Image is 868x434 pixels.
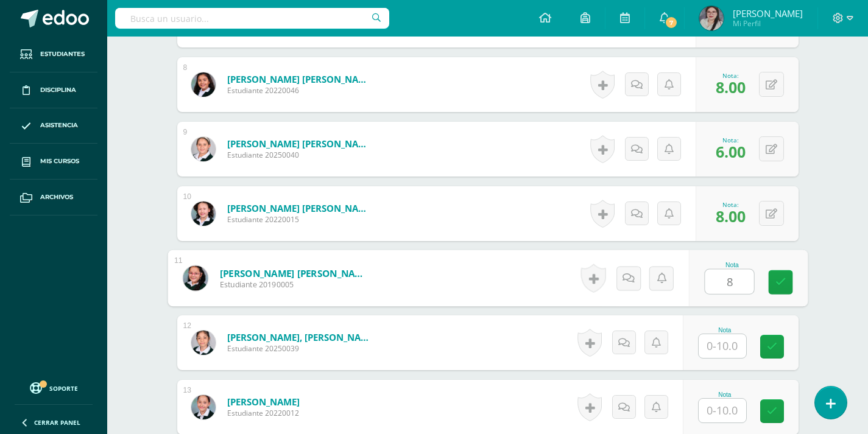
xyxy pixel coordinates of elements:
[227,214,373,225] span: Estudiante 20220015
[733,7,803,19] span: [PERSON_NAME]
[698,391,752,398] div: Nota
[227,85,373,96] span: Estudiante 20220046
[705,270,753,294] input: 0-10.0
[191,137,216,161] img: 25aa373a38e82f9e77814a041b6e22e6.png
[665,16,678,29] span: 7
[716,206,746,226] span: 8.00
[227,408,300,418] span: Estudiante 20220012
[191,395,216,419] img: a04b95faebecffb9c016e7c8a7359b37.png
[698,327,752,334] div: Nota
[716,141,746,162] span: 6.00
[219,267,370,279] a: [PERSON_NAME] [PERSON_NAME]
[10,72,97,108] a: Disciplina
[227,202,373,214] a: [PERSON_NAME] [PERSON_NAME]
[10,108,97,144] a: Asistencia
[704,262,760,268] div: Nota
[227,396,300,408] a: [PERSON_NAME]
[40,121,78,130] span: Asistencia
[191,201,216,226] img: 61e7587cc6878684083e0b8d307cfed3.png
[733,18,803,29] span: Mi Perfil
[227,138,373,150] a: [PERSON_NAME] [PERSON_NAME]
[40,85,76,95] span: Disciplina
[227,343,373,354] span: Estudiante 20250039
[191,331,216,355] img: 81006423d26be0935b674e15f5b39e47.png
[716,200,746,209] div: Nota:
[699,399,746,422] input: 0-10.0
[191,72,216,97] img: 10a4a4777d652e6212076e5b7eff9131.png
[227,73,373,85] a: [PERSON_NAME] [PERSON_NAME]
[716,71,746,80] div: Nota:
[10,144,97,180] a: Mis cursos
[10,37,97,72] a: Estudiantes
[40,156,79,166] span: Mis cursos
[10,180,97,215] a: Archivos
[115,8,389,29] input: Busca un usuario...
[716,136,746,144] div: Nota:
[219,279,370,290] span: Estudiante 20190005
[183,265,208,290] img: 8fb59e91828b111c9929b00da03443d1.png
[40,49,85,59] span: Estudiantes
[699,6,724,30] img: 4f62c0cecae60328497514905051bca8.png
[227,150,373,160] span: Estudiante 20250040
[716,77,746,97] span: 8.00
[227,331,373,343] a: [PERSON_NAME], [PERSON_NAME]
[699,334,746,358] input: 0-10.0
[34,418,80,427] span: Cerrar panel
[40,192,73,202] span: Archivos
[49,384,78,393] span: Soporte
[15,379,93,396] a: Soporte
